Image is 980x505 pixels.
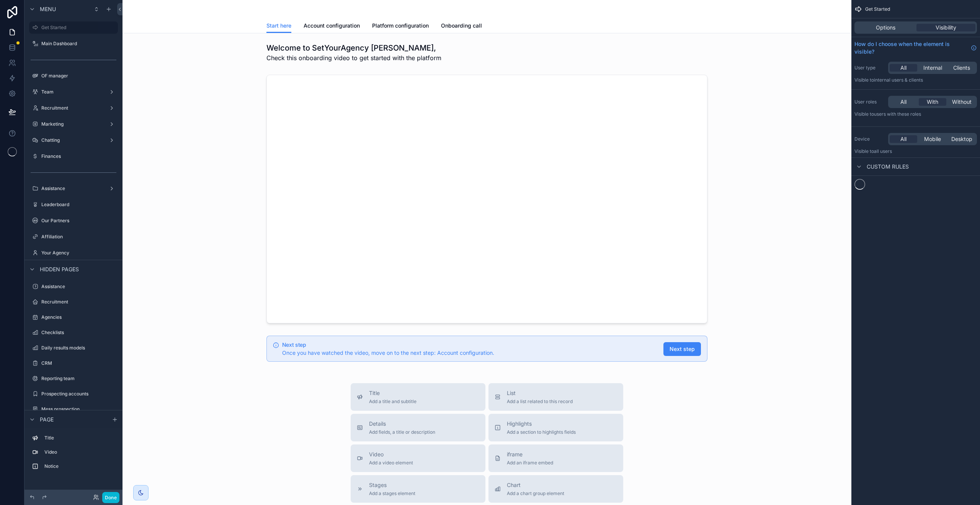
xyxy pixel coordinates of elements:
a: Agencies [29,311,118,323]
span: Onboarding call [441,22,482,30]
label: Our Partners [41,218,116,224]
label: Title [44,435,115,441]
label: Video [44,449,115,455]
label: Affiliation [41,234,116,240]
a: Assistance [29,280,118,293]
label: Assistance [41,284,116,290]
a: Team [29,86,118,98]
a: Affiliation [29,231,118,243]
span: iframe [507,451,553,458]
label: Leaderboard [41,202,116,208]
span: All [900,135,906,143]
button: ListAdd a list related to this record [488,383,623,411]
label: Notice [44,463,115,469]
span: Get Started [865,6,890,12]
span: Add a stages element [369,490,415,497]
span: Hidden pages [40,266,79,273]
label: User roles [854,99,885,105]
label: Finances [41,153,116,159]
label: Device [854,136,885,142]
label: Assistance [41,185,106,192]
span: With [927,98,938,106]
span: All [900,98,906,106]
span: Desktop [951,135,972,143]
label: Recruitment [41,105,106,111]
a: Recruitment [29,102,118,114]
div: scrollable content [24,428,122,480]
button: DetailsAdd fields, a title or description [351,414,485,441]
a: Mess prospection [29,403,118,415]
p: Visible to [854,111,977,117]
span: Page [40,416,54,423]
button: ChartAdd a chart group element [488,475,623,503]
a: Onboarding call [441,19,482,34]
label: Checklists [41,330,116,336]
label: Daily results models [41,345,116,351]
span: Add fields, a title or description [369,429,435,435]
label: OF manager [41,73,116,79]
label: Chatting [41,137,106,143]
a: Our Partners [29,215,118,227]
span: Details [369,420,435,428]
span: Without [952,98,972,106]
span: Video [369,451,413,458]
a: Marketing [29,118,118,130]
label: Your Agency [41,250,116,256]
a: Finances [29,150,118,162]
span: Add a title and subtitle [369,398,416,405]
p: Visible to [854,77,977,83]
a: Recruitment [29,296,118,308]
span: Add a chart group element [507,490,564,497]
a: Daily results models [29,342,118,354]
span: Account configuration [304,22,360,30]
a: Reporting team [29,372,118,385]
span: Highlights [507,420,576,428]
a: How do I choose when the element is visible? [854,40,977,56]
span: Custom rules [867,163,909,171]
a: Checklists [29,326,118,339]
button: TitleAdd a title and subtitle [351,383,485,411]
span: Start here [266,22,291,30]
a: Your Agency [29,247,118,259]
a: Start here [266,19,291,33]
span: Add an iframe embed [507,460,553,466]
button: StagesAdd a stages element [351,475,485,503]
a: Account configuration [304,19,360,34]
a: Chatting [29,134,118,146]
span: Platform configuration [372,22,429,30]
label: Team [41,89,106,95]
label: Prospecting accounts [41,391,116,397]
a: Get Started [29,21,118,34]
a: Assistance [29,182,118,195]
a: OF manager [29,70,118,82]
span: Title [369,389,416,397]
span: Visibility [936,24,956,31]
a: Prospecting accounts [29,388,118,400]
a: Platform configuration [372,19,429,34]
button: iframeAdd an iframe embed [488,444,623,472]
label: Reporting team [41,375,116,382]
span: Internal [923,64,942,72]
span: Options [876,24,895,31]
button: HighlightsAdd a section to highlights fields [488,414,623,441]
span: Mobile [924,135,941,143]
label: Mess prospection [41,406,116,412]
p: Visible to [854,148,977,154]
label: Marketing [41,121,106,127]
span: Stages [369,481,415,489]
label: CRM [41,360,116,366]
label: Agencies [41,314,116,320]
span: Add a list related to this record [507,398,573,405]
a: Leaderboard [29,198,118,211]
span: All [900,64,906,72]
span: Add a video element [369,460,413,466]
span: Internal users & clients [874,77,923,83]
label: Main Dashboard [41,41,116,47]
span: Menu [40,5,56,13]
span: all users [874,148,892,154]
span: How do I choose when the element is visible? [854,40,968,56]
span: Add a section to highlights fields [507,429,576,435]
a: Main Dashboard [29,38,118,50]
span: Chart [507,481,564,489]
label: Recruitment [41,299,116,305]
